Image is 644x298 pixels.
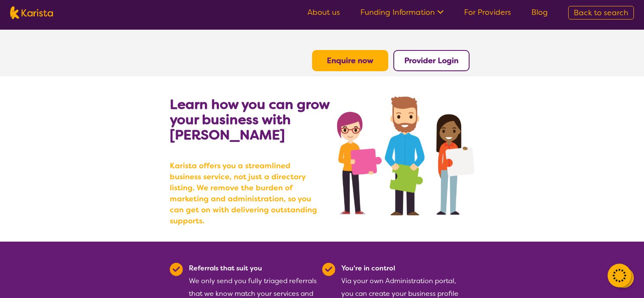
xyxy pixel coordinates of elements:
img: Karista logo [10,6,53,19]
a: Blog [531,7,548,17]
a: Back to search [568,6,634,19]
img: grow your business with Karista [337,97,474,215]
img: Tick [322,263,335,276]
img: Tick [170,263,183,276]
b: Learn how you can grow your business with [PERSON_NAME] [170,95,329,144]
b: You're in control [341,264,395,273]
button: Enquire now [312,50,388,71]
b: Referrals that suit you [189,264,262,273]
a: Enquire now [327,56,373,66]
button: Provider Login [393,50,470,71]
a: Funding Information [360,7,444,17]
b: Karista offers you a streamlined business service, not just a directory listing. We remove the bu... [170,160,322,226]
a: For Providers [464,7,511,17]
span: Back to search [574,8,628,18]
a: About us [307,7,340,17]
a: Provider Login [404,56,459,66]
